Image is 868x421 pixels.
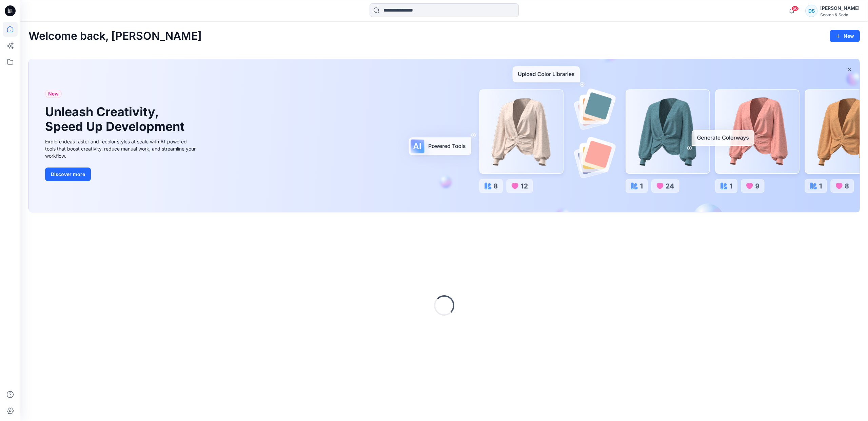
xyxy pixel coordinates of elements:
div: DS [805,5,817,17]
button: New [830,30,860,42]
span: 50 [791,6,799,11]
h1: Unleash Creativity, Speed Up Development [45,105,188,134]
button: Discover more [45,168,91,181]
div: [PERSON_NAME] [820,4,860,12]
h2: Welcome back, [PERSON_NAME] [28,30,202,42]
a: Discover more [45,168,198,181]
span: New [48,90,59,98]
div: Explore ideas faster and recolor styles at scale with AI-powered tools that boost creativity, red... [45,138,198,159]
div: Scotch & Soda [820,12,860,17]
